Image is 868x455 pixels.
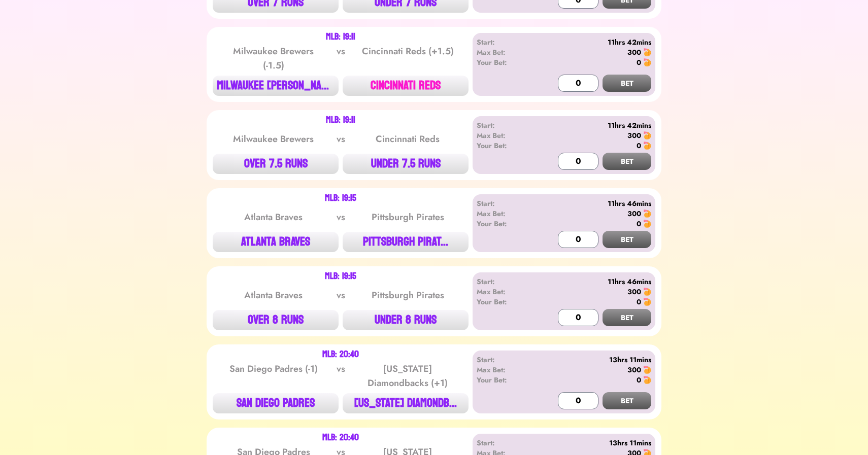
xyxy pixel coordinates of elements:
[222,362,325,390] div: San Diego Padres (-1)
[643,288,651,296] img: 🍤
[477,375,535,385] div: Your Bet:
[356,210,459,224] div: Pittsburgh Pirates
[222,132,325,146] div: Milwaukee Brewers
[335,288,347,302] div: vs
[627,47,641,57] div: 300
[477,438,535,448] div: Start:
[637,57,641,67] div: 0
[343,393,469,413] button: [US_STATE] DIAMONDB...
[603,392,651,409] button: BET
[477,297,535,307] div: Your Bet:
[643,298,651,306] img: 🍤
[477,141,535,151] div: Your Bet:
[535,438,651,448] div: 13hrs 11mins
[477,37,535,47] div: Start:
[477,47,535,57] div: Max Bet:
[535,198,651,208] div: 11hrs 46mins
[637,375,641,385] div: 0
[326,33,355,41] div: MLB: 19:11
[637,219,641,229] div: 0
[627,208,641,219] div: 300
[222,44,325,73] div: Milwaukee Brewers (-1.5)
[643,376,651,384] img: 🍤
[326,116,355,124] div: MLB: 19:11
[477,57,535,67] div: Your Bet:
[535,276,651,287] div: 11hrs 46mins
[213,232,339,252] button: ATLANTA BRAVES
[213,154,339,174] button: OVER 7.5 RUNS
[637,141,641,151] div: 0
[335,132,347,146] div: vs
[356,132,459,146] div: Cincinnati Reds
[477,198,535,208] div: Start:
[356,44,459,73] div: Cincinnati Reds (+1.5)
[343,154,469,174] button: UNDER 7.5 RUNS
[213,310,339,330] button: OVER 8 RUNS
[535,355,651,365] div: 13hrs 11mins
[356,362,459,390] div: [US_STATE] Diamondbacks (+1)
[222,210,325,224] div: Atlanta Braves
[356,288,459,302] div: Pittsburgh Pirates
[627,287,641,297] div: 300
[322,434,359,442] div: MLB: 20:40
[335,44,347,73] div: vs
[477,219,535,229] div: Your Bet:
[535,120,651,130] div: 11hrs 42mins
[603,231,651,248] button: BET
[643,142,651,150] img: 🍤
[343,232,469,252] button: PITTSBURGH PIRAT...
[477,130,535,141] div: Max Bet:
[222,288,325,302] div: Atlanta Braves
[322,351,359,359] div: MLB: 20:40
[643,220,651,228] img: 🍤
[477,287,535,297] div: Max Bet:
[535,37,651,47] div: 11hrs 42mins
[343,76,469,96] button: CINCINNATI REDS
[603,309,651,326] button: BET
[477,276,535,287] div: Start:
[335,362,347,390] div: vs
[325,272,356,281] div: MLB: 19:15
[643,366,651,374] img: 🍤
[643,48,651,56] img: 🍤
[477,208,535,219] div: Max Bet:
[603,75,651,92] button: BET
[325,194,356,202] div: MLB: 19:15
[477,355,535,365] div: Start:
[477,120,535,130] div: Start:
[603,153,651,170] button: BET
[213,393,339,413] button: SAN DIEGO PADRES
[627,130,641,141] div: 300
[643,131,651,139] img: 🍤
[637,297,641,307] div: 0
[335,210,347,224] div: vs
[643,58,651,66] img: 🍤
[643,209,651,218] img: 🍤
[343,310,469,330] button: UNDER 8 RUNS
[477,365,535,375] div: Max Bet:
[213,76,339,96] button: MILWAUKEE [PERSON_NAME]...
[627,365,641,375] div: 300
